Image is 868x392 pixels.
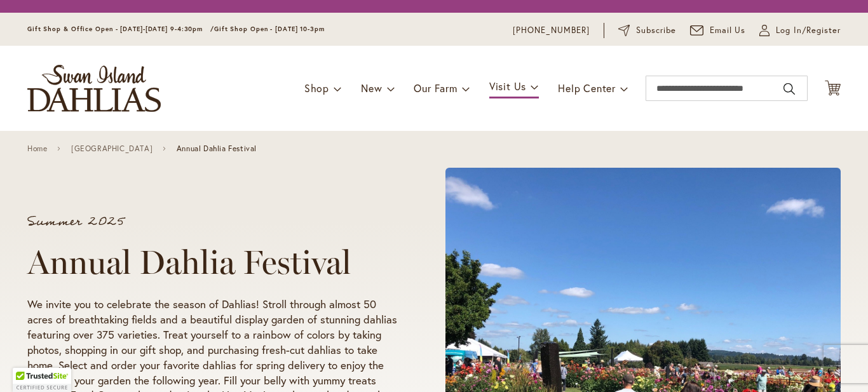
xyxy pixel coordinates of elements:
[27,243,397,281] h1: Annual Dahlia Festival
[759,24,841,37] a: Log In/Register
[783,79,795,99] button: Search
[690,24,746,37] a: Email Us
[776,24,841,37] span: Log In/Register
[414,81,457,95] span: Our Farm
[27,25,214,33] span: Gift Shop & Office Open - [DATE]-[DATE] 9-4:30pm /
[361,81,382,95] span: New
[71,144,153,153] a: [GEOGRAPHIC_DATA]
[710,24,746,37] span: Email Us
[489,79,526,93] span: Visit Us
[27,144,47,153] a: Home
[214,25,325,33] span: Gift Shop Open - [DATE] 10-3pm
[177,144,257,153] span: Annual Dahlia Festival
[636,24,676,37] span: Subscribe
[27,65,161,112] a: store logo
[304,81,329,95] span: Shop
[618,24,676,37] a: Subscribe
[13,368,71,392] div: TrustedSite Certified
[558,81,616,95] span: Help Center
[27,215,397,228] p: Summer 2025
[513,24,590,37] a: [PHONE_NUMBER]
